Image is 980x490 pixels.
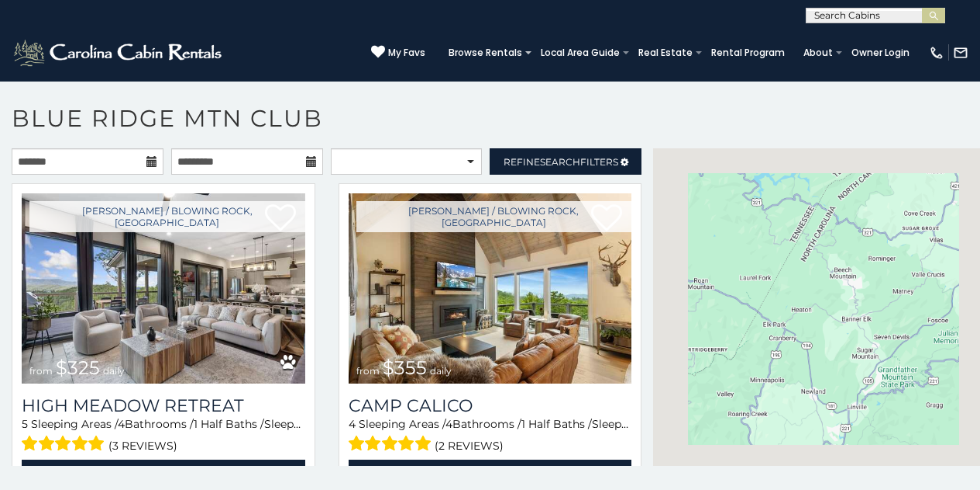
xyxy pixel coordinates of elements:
[504,156,618,168] span: Refine Filters
[194,417,264,431] span: 1 Half Baths /
[56,356,100,379] span: $325
[22,395,305,416] a: High Meadow Retreat
[29,201,305,232] a: [PERSON_NAME] / Blowing Rock, [GEOGRAPHIC_DATA]
[22,193,305,384] img: 1714389145_thumbnail.jpeg
[435,436,504,456] span: (2 reviews)
[356,201,632,232] a: [PERSON_NAME] / Blowing Rock, [GEOGRAPHIC_DATA]
[356,365,380,377] span: from
[631,42,700,64] a: Real Estate
[349,193,632,384] a: from $355 daily
[22,416,305,456] div: Sleeping Areas / Bathrooms / Sleeps:
[703,42,793,64] a: Rental Program
[12,37,226,68] img: White-1-2.png
[118,417,125,431] span: 4
[349,395,632,416] a: Camp Calico
[796,42,841,64] a: About
[301,417,311,431] span: 13
[103,365,125,377] span: daily
[533,42,628,64] a: Local Area Guide
[371,45,425,61] a: My Favs
[349,417,356,431] span: 4
[521,417,592,431] span: 1 Half Baths /
[383,356,427,379] span: $355
[953,45,968,61] img: mail-regular-white.png
[929,45,944,61] img: phone-regular-white.png
[490,148,641,175] a: RefineSearchFilters
[22,193,305,384] a: from $325 daily
[441,42,530,64] a: Browse Rentals
[629,417,636,431] span: 8
[445,417,452,431] span: 4
[430,365,452,377] span: daily
[349,193,632,384] img: 1720009551_thumbnail.jpeg
[349,416,632,456] div: Sleeping Areas / Bathrooms / Sleeps:
[22,417,28,431] span: 5
[108,436,177,456] span: (3 reviews)
[388,46,425,60] span: My Favs
[844,42,917,64] a: Owner Login
[540,156,580,168] span: Search
[29,365,53,377] span: from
